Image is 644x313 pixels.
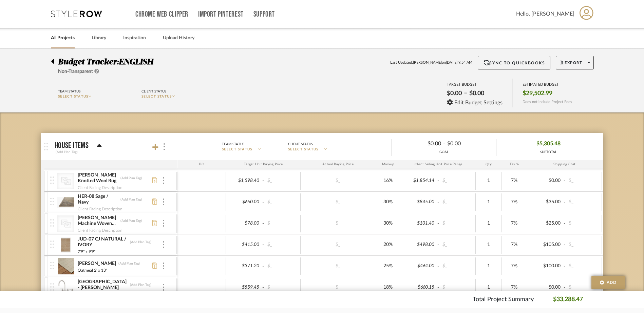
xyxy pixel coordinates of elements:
[567,197,600,207] div: $_
[607,279,617,286] span: Add
[403,240,436,250] div: $498.00
[403,261,436,271] div: $464.00
[164,143,165,150] img: 3dots-v.svg
[253,12,275,17] a: Support
[222,147,252,152] span: SELECT STATUS
[602,160,635,168] div: Ship. Markup %
[447,82,503,87] div: TARGET BUDGET
[141,88,166,95] div: Client Status
[265,176,299,186] div: $_
[57,258,74,274] img: 298f17a9-481e-43a7-9208-5b513c41f75d_50x50.jpg
[163,34,194,43] a: Upload History
[319,218,357,228] div: $_
[77,267,107,274] div: Oatmeal 2' x 13'
[301,160,375,168] div: Actual Buying Price
[504,176,525,186] div: 7%
[261,242,265,248] span: -
[261,199,265,206] span: -
[536,150,561,155] div: SUBTOTAL
[58,58,119,66] span: Budget Tracker:
[120,218,142,223] div: (Add Plan Tag)
[529,218,563,228] div: $25.00
[446,60,472,66] span: [DATE] 9:54 AM
[436,178,440,184] span: -
[436,242,440,248] span: -
[478,176,499,186] div: 1
[130,283,152,287] div: (Add Plan Tag)
[478,240,499,250] div: 1
[57,237,74,253] img: c54eba4b-318e-46ce-9844-64c89542fece_50x50.jpg
[228,283,261,292] div: $559.45
[464,89,467,99] span: –
[123,34,146,43] a: Inspiration
[527,160,602,168] div: Shipping Cost
[77,279,128,291] div: [GEOGRAPHIC_DATA]- [PERSON_NAME]
[377,218,399,228] div: 30%
[567,283,600,292] div: $_
[478,261,499,271] div: 1
[319,283,357,292] div: $_
[504,197,525,207] div: 7%
[41,133,603,160] mat-expansion-panel-header: House Items(Add Plan Tag)Team StatusSELECT STATUSClient StatusSELECT STATUS$0.00-$0.00GOAL$5,305....
[529,261,563,271] div: $100.00
[163,263,164,269] img: 3dots-v.svg
[58,95,89,98] span: SELECT STATUS
[163,284,164,291] img: 3dots-v.svg
[265,240,299,250] div: $_
[222,141,244,147] div: Team Status
[516,10,574,18] span: Hello, [PERSON_NAME]
[77,206,123,212] div: Client Facing Description
[436,284,440,291] span: -
[529,283,563,292] div: $0.00
[445,88,464,99] div: $0.00
[265,283,299,292] div: $_
[319,176,357,186] div: $_
[563,199,567,206] span: -
[119,58,153,66] span: ENGLISH
[265,197,299,207] div: $_
[529,176,563,186] div: $0.00
[319,261,357,271] div: $_
[436,199,440,206] span: -
[523,100,572,104] span: Does not include Project Fees
[442,60,446,66] span: on
[51,34,75,43] a: All Projects
[392,150,496,155] div: GOAL
[390,60,413,66] span: Last Updated:
[504,261,525,271] div: 7%
[440,218,474,228] div: $_
[478,218,499,228] div: 1
[454,100,503,106] span: Edit Budget Settings
[443,140,445,148] span: -
[440,176,474,186] div: $_
[198,12,244,17] a: Import Pinterest
[177,160,226,168] div: PO
[567,176,600,186] div: $_
[77,260,116,267] div: [PERSON_NAME]
[436,263,440,270] span: -
[401,160,476,168] div: Client Selling Unit Price Range
[436,220,440,227] span: -
[50,283,54,291] img: vertical-grip.svg
[377,176,399,186] div: 16%
[77,248,96,255] div: 7'9" x 9'9"
[77,172,118,184] div: [PERSON_NAME] Knotted Wool Rug
[44,143,48,150] img: grip.svg
[476,160,501,168] div: Qty
[58,88,80,95] div: Team Status
[403,218,436,228] div: $101.40
[58,69,93,74] span: Non-Transparent
[501,160,527,168] div: Tax %
[55,142,89,150] p: House Items
[120,176,142,181] div: (Add Plan Tag)
[478,197,499,207] div: 1
[261,284,265,291] span: -
[440,197,474,207] div: $_
[413,60,442,66] span: [PERSON_NAME]
[478,56,551,69] button: Sync to QuickBooks
[163,220,164,227] img: 3dots-v.svg
[504,240,525,250] div: 7%
[50,219,54,227] img: vertical-grip.svg
[440,283,474,292] div: $_
[563,178,567,184] span: -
